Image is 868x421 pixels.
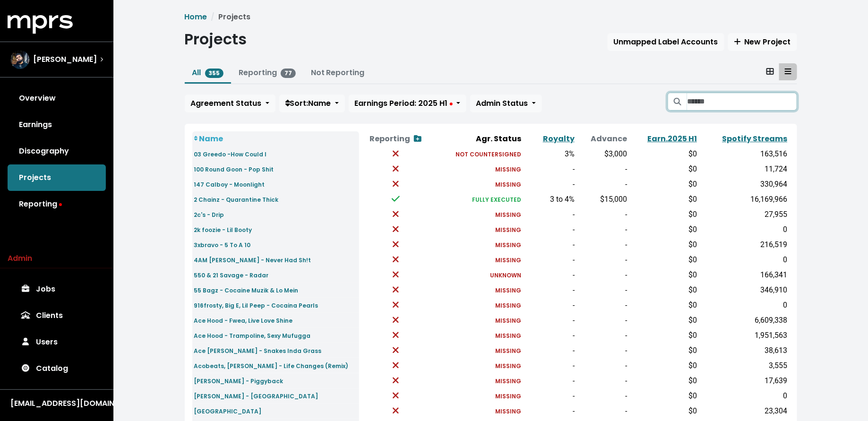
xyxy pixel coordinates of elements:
[495,317,521,325] small: MISSING
[194,301,318,309] small: 916frosty, Big E, Lil Peep - Cocaina Pearls
[194,300,318,310] a: 916frosty, Big E, Lil Peep - Cocaina Pearls
[281,69,296,78] span: 77
[699,404,789,419] td: 23,304
[699,328,789,343] td: 1,951,563
[279,95,345,112] button: Sort:Name
[8,191,106,217] a: Reporting
[10,50,29,69] img: The selected account / producer
[629,343,699,358] td: $0
[576,283,629,298] td: -
[629,162,699,177] td: $0
[699,343,789,358] td: 38,613
[194,150,267,158] small: 03 Greedo -How Could I
[10,398,103,409] div: [EMAIL_ADDRESS][DOMAIN_NAME]
[629,267,699,283] td: $0
[490,271,521,279] small: UNKNOWN
[194,148,267,159] a: 03 Greedo -How Could I
[8,112,106,138] a: Earnings
[495,377,521,385] small: MISSING
[470,95,542,112] button: Admin Status
[699,373,789,388] td: 17,639
[194,392,318,400] small: [PERSON_NAME] - [GEOGRAPHIC_DATA]
[766,68,774,75] svg: Card View
[33,54,97,65] span: [PERSON_NAME]
[192,131,360,146] th: Name
[8,85,106,112] a: Overview
[629,404,699,419] td: $0
[629,328,699,343] td: $0
[185,30,247,48] h1: Projects
[576,343,629,358] td: -
[576,313,629,328] td: -
[194,254,311,265] a: 4AM [PERSON_NAME] - Never Had Sh!t
[687,93,797,111] input: Search projects
[523,146,576,162] td: 3%
[8,329,106,355] a: Users
[194,179,265,189] a: 147 Calboy - Moonlight
[576,131,629,146] th: Advance
[495,211,521,219] small: MISSING
[194,180,265,189] small: 147 Calboy - Moonlight
[576,267,629,283] td: -
[239,67,296,78] a: Reporting77
[194,284,299,295] a: 55 Bagz - Cocaine Muzik & Lo Mein
[455,150,521,158] small: NOT COUNTERSIGNED
[194,209,224,220] a: 2c's - Drip
[495,165,521,173] small: MISSING
[576,388,629,404] td: -
[194,239,251,250] a: 3xbravo - 5 To A 10
[629,146,699,162] td: $0
[699,192,789,207] td: 16,169,966
[629,192,699,207] td: $0
[194,332,311,340] small: Ace Hood - Trampoline, Sexy Mufugga
[185,95,275,112] button: Agreement Status
[523,298,576,313] td: -
[523,252,576,267] td: -
[194,163,274,174] a: 100 Round Goon - Pop Shit
[647,133,697,144] a: Earn.2025 H1
[699,177,789,192] td: 330,964
[194,211,224,219] small: 2c's - Drip
[191,98,262,109] span: Agreement Status
[734,36,791,47] span: New Project
[285,98,331,109] span: Sort: Name
[629,177,699,192] td: $0
[629,313,699,328] td: $0
[8,18,73,29] a: mprs logo
[194,330,311,341] a: Ace Hood - Trampoline, Sexy Mufugga
[523,313,576,328] td: -
[311,67,365,78] a: Not Reporting
[629,237,699,252] td: $0
[205,69,224,78] span: 355
[699,162,789,177] td: 11,724
[728,33,797,51] button: New Project
[495,226,521,234] small: MISSING
[523,373,576,388] td: -
[629,388,699,404] td: $0
[194,286,299,294] small: 55 Bagz - Cocaine Muzik & Lo Mein
[523,237,576,252] td: -
[576,237,629,252] td: -
[785,68,791,75] svg: Table View
[629,298,699,313] td: $0
[576,222,629,237] td: -
[600,195,627,204] span: $15,000
[699,358,789,373] td: 3,555
[495,407,521,415] small: MISSING
[699,207,789,222] td: 27,955
[194,360,349,371] a: Acobeats, [PERSON_NAME] - Life Changes (Remix)
[604,149,627,158] span: $3,000
[495,392,521,400] small: MISSING
[576,404,629,419] td: -
[8,397,106,410] button: [EMAIL_ADDRESS][DOMAIN_NAME]
[194,362,349,370] small: Acobeats, [PERSON_NAME] - Life Changes (Remix)
[523,343,576,358] td: -
[699,237,789,252] td: 216,519
[523,283,576,298] td: -
[543,133,575,144] a: Royalty
[629,283,699,298] td: $0
[207,11,251,23] li: Projects
[8,276,106,302] a: Jobs
[523,207,576,222] td: -
[495,180,521,189] small: MISSING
